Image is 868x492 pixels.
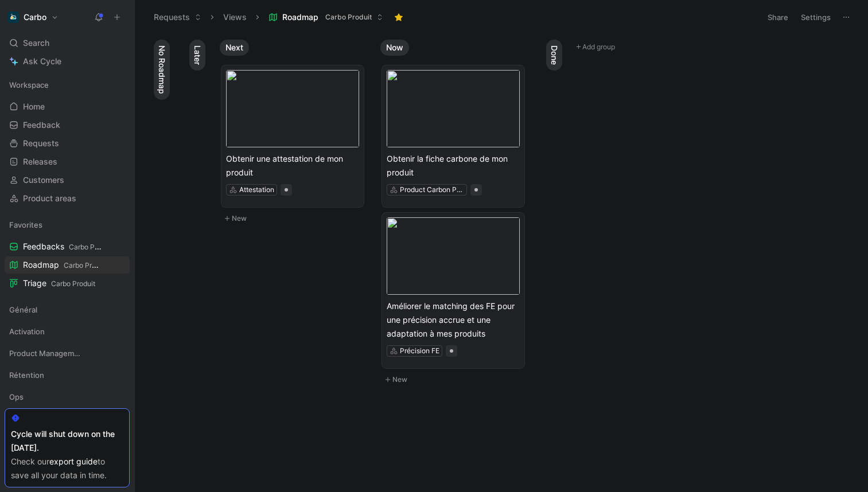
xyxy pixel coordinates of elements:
[185,34,210,482] div: Later
[11,427,123,455] div: Cycle will shut down on the [DATE].
[23,241,103,253] span: Feedbacks
[23,174,64,186] span: Customers
[149,34,174,482] div: No Roadmap
[263,9,388,26] button: RoadmapCarbo Produit
[9,79,49,91] span: Workspace
[5,275,130,292] a: TriageCarbo Produit
[5,190,130,207] a: Product areas
[400,345,439,357] div: Précision FE
[796,9,836,25] button: Settings
[24,12,46,22] h1: Carbo
[5,256,130,274] a: RoadmapCarbo Produit
[51,279,95,288] span: Carbo Produit
[23,156,57,167] span: Releases
[215,34,376,231] div: NextNew
[5,301,130,318] div: Général
[400,184,464,196] div: Product Carbon Profile
[69,243,113,251] span: Carbo Produit
[376,34,536,392] div: NowNew
[380,40,409,56] button: Now
[5,34,130,52] div: Search
[5,76,130,93] div: Workspace
[225,42,243,53] span: Next
[23,278,95,290] span: Triage
[23,101,45,112] span: Home
[9,219,42,231] span: Favorites
[387,152,520,179] span: Obtenir la fiche carbone de mon produit
[382,212,525,369] a: Améliorer le matching des FE pour une précision accrue et une adaptation à mes produitsPrécision FE
[221,65,364,208] a: Obtenir une attestation de mon produitAttestation
[548,45,560,65] span: Done
[325,11,372,23] span: Carbo Produit
[5,171,130,189] a: Customers
[23,138,59,149] span: Requests
[7,11,19,23] img: Carbo
[5,301,130,322] div: Général
[11,455,123,482] div: Check our to save all your data in time.
[218,9,252,26] button: Views
[5,116,130,134] a: Feedback
[282,11,318,23] span: Roadmap
[23,36,49,50] span: Search
[154,40,170,100] button: No Roadmap
[5,98,130,115] a: Home
[23,119,60,131] span: Feedback
[49,456,98,466] a: export guide
[387,217,520,295] img: ca4e71eb-fd9e-4cd5-9a23-cd15b1578899.png
[572,40,727,54] button: Add group
[546,40,562,71] button: Done
[386,42,403,53] span: Now
[5,9,61,25] button: CarboCarbo
[9,326,45,337] span: Activation
[239,184,274,196] div: Attestation
[5,388,130,409] div: Ops
[762,9,793,25] button: Share
[23,259,102,271] span: Roadmap
[5,135,130,152] a: Requests
[226,152,359,179] span: Obtenir une attestation de mon produit
[189,40,205,71] button: Later
[5,388,130,405] div: Ops
[64,261,108,270] span: Carbo Produit
[387,70,520,147] img: 64c3018d-72d7-4fe2-98f2-e51bb97e1037.png
[5,345,130,365] div: Product Management
[5,53,130,70] a: Ask Cycle
[380,373,532,386] button: New
[9,391,24,403] span: Ops
[5,216,130,233] div: Favorites
[5,366,130,384] div: Rétention
[23,193,76,204] span: Product areas
[5,345,130,362] div: Product Management
[9,304,37,315] span: Général
[5,153,130,170] a: Releases
[5,238,130,255] a: FeedbacksCarbo Produit
[9,369,44,381] span: Rétention
[192,45,203,65] span: Later
[387,299,520,341] span: Améliorer le matching des FE pour une précision accrue et une adaptation à mes produits
[9,347,83,359] span: Product Management
[23,54,61,68] span: Ask Cycle
[382,65,525,208] a: Obtenir la fiche carbone de mon produitProduct Carbon Profile
[226,70,359,147] img: d67077a5-1614-4e55-89fc-87464fd654a8.png
[5,323,130,340] div: Activation
[220,40,249,56] button: Next
[149,9,207,26] button: Requests
[220,212,371,225] button: New
[156,45,168,94] span: No Roadmap
[5,366,130,387] div: Rétention
[5,323,130,343] div: Activation
[542,34,567,482] div: Done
